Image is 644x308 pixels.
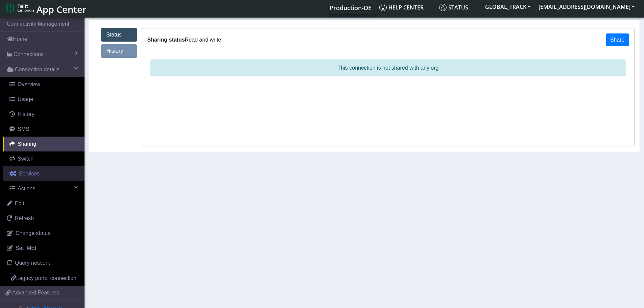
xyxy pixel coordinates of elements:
img: logo-telit-cinterion-gw-new.png [5,2,34,13]
span: Refresh [15,215,34,221]
span: Overview [18,81,40,87]
span: Legacy portal connection [16,275,76,281]
img: status.svg [439,4,447,11]
a: App Center [5,0,86,15]
span: Production-DE [330,4,372,12]
a: Switch [3,151,85,166]
p: This connection is not shared with any org [150,60,626,76]
a: History [101,44,137,58]
a: Overview [3,77,85,92]
span: Switch [18,156,33,162]
span: Sharing [18,141,36,147]
span: App Center [37,3,87,16]
span: Query network [15,260,50,266]
span: Help center [379,4,424,11]
a: Usage [3,92,85,107]
a: SMS [3,122,85,137]
span: Advanced Features [12,289,59,297]
span: Change status [16,230,50,236]
span: Edit [15,200,24,206]
span: Usage [18,96,33,102]
img: knowledge.svg [379,4,387,11]
a: Services [3,166,85,181]
a: Sharing [3,137,85,151]
button: [EMAIL_ADDRESS][DOMAIN_NAME] [534,1,639,13]
a: Actions [3,181,85,196]
span: History [18,111,34,117]
a: History [3,107,85,122]
a: Status [436,1,481,14]
a: Status [101,28,137,42]
span: Connections [14,50,44,58]
a: Your current platform instance [329,1,371,14]
span: Services [19,171,40,176]
button: GLOBAL_TRACK [481,1,534,13]
span: Read and write [185,37,221,43]
span: Set IMEI [16,245,36,251]
button: Share [606,33,629,46]
span: Status [439,4,468,11]
span: Connection details [15,66,59,74]
span: SMS [18,126,29,132]
span: Actions [18,186,35,191]
a: Help center [377,1,436,14]
span: Sharing status [147,37,185,43]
